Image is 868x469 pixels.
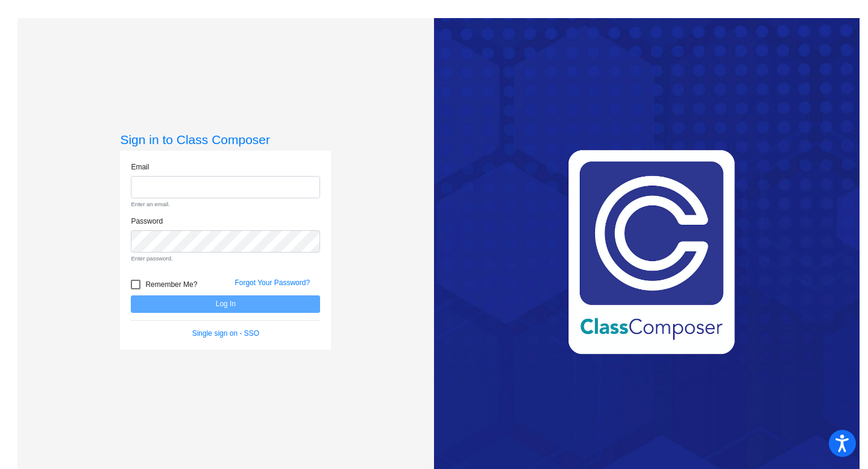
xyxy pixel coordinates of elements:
small: Enter password. [131,254,320,263]
span: Remember Me? [145,277,197,292]
label: Password [131,216,163,227]
a: Forgot Your Password? [234,279,310,287]
h3: Sign in to Class Composer [120,132,331,147]
button: Log In [131,295,320,313]
label: Email [131,162,149,172]
a: Single sign on - SSO [192,329,259,338]
small: Enter an email. [131,200,320,209]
